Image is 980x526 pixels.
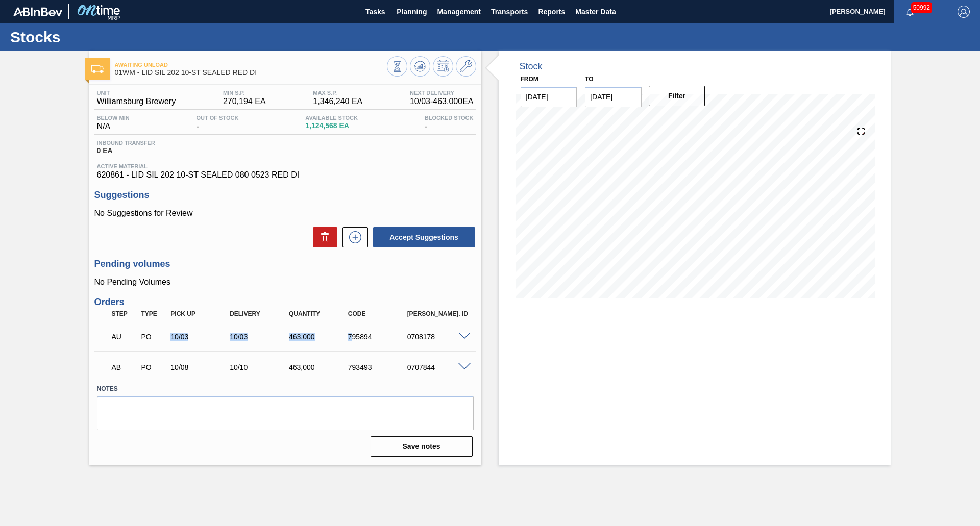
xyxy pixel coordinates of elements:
[109,310,140,317] div: Step
[491,6,528,18] span: Transports
[433,56,453,77] button: Schedule Inventory
[410,90,474,96] span: Next Delivery
[112,363,137,371] p: AB
[585,87,642,107] input: mm/dd/yyyy
[286,310,353,317] div: Quantity
[911,2,932,13] span: 50992
[585,76,593,83] label: to
[520,61,543,72] div: Stock
[538,6,565,18] span: Reports
[94,209,476,218] p: No Suggestions for Review
[305,115,358,121] span: Available Stock
[97,382,474,396] label: Notes
[168,363,234,371] div: 10/08/2025
[422,115,476,131] div: -
[958,6,970,18] img: Logout
[286,363,353,371] div: 463,000
[197,115,239,121] span: Out Of Stock
[373,227,475,247] button: Accept Suggestions
[305,122,358,130] span: 1,124,568 EA
[397,6,427,18] span: Planning
[112,333,137,341] p: AU
[109,325,140,348] div: Awaiting Unload
[223,90,266,96] span: MIN S.P.
[13,7,62,16] img: TNhmsLtSVTkK8tSr43FrP2fwEKptu5GPRR3wAAAABJRU5ErkJggg==
[227,363,293,371] div: 10/10/2025
[405,363,471,371] div: 0707844
[97,97,176,106] span: Williamsburg Brewery
[97,170,474,180] span: 620861 - LID SIL 202 10-ST SEALED 080 0523 RED DI
[109,356,140,379] div: Awaiting Billing
[168,310,234,317] div: Pick up
[894,5,926,19] button: Notifications
[138,310,169,317] div: Type
[346,363,412,371] div: 793493
[94,259,476,269] h3: Pending volumes
[521,76,538,83] label: From
[425,115,474,121] span: Blocked Stock
[223,97,266,106] span: 270,194 EA
[97,147,155,155] span: 0 EA
[313,97,362,106] span: 1,346,240 EA
[138,363,169,371] div: Purchase order
[97,90,176,96] span: Unit
[94,297,476,308] h3: Orders
[371,436,473,457] button: Save notes
[456,56,476,77] button: Go to Master Data / General
[227,333,293,341] div: 10/03/2025
[138,333,169,341] div: Purchase order
[437,6,481,18] span: Management
[410,97,474,106] span: 10/03 - 463,000 EA
[115,69,387,77] span: 01WM - LID SIL 202 10-ST SEALED RED DI
[364,6,386,18] span: Tasks
[227,310,293,317] div: Delivery
[410,56,430,77] button: Update Chart
[387,56,407,77] button: Stocks Overview
[405,310,471,317] div: [PERSON_NAME]. ID
[313,90,362,96] span: MAX S.P.
[649,86,705,106] button: Filter
[94,190,476,201] h3: Suggestions
[194,115,241,131] div: -
[94,115,132,131] div: N/A
[168,333,234,341] div: 10/03/2025
[405,333,471,341] div: 0708178
[368,226,476,248] div: Accept Suggestions
[97,115,130,121] span: Below Min
[575,6,616,18] span: Master Data
[346,333,412,341] div: 795894
[286,333,353,341] div: 463,000
[97,140,155,146] span: Inbound Transfer
[10,31,191,43] h1: Stocks
[97,163,474,169] span: Active Material
[308,227,337,247] div: Delete Suggestions
[521,87,577,107] input: mm/dd/yyyy
[115,62,387,68] span: Awaiting Unload
[91,65,104,73] img: Ícone
[346,310,412,317] div: Code
[337,227,368,247] div: New suggestion
[94,278,476,287] p: No Pending Volumes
